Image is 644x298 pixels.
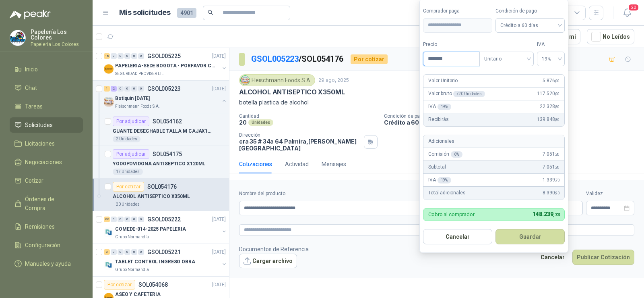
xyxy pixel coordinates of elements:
span: 1.339 [543,176,559,184]
p: Recibirás [428,116,449,123]
a: 3 0 0 0 0 0 GSOL005221[DATE] Company LogoTABLET CONTROL INGRESO OBRAGrupo Normandía [104,247,227,273]
p: Valor Unitario [428,77,458,85]
span: ,80 [555,117,559,122]
div: 0 [111,249,117,255]
p: Cantidad [239,113,378,119]
span: Inicio [25,65,38,74]
p: PAPELERIA-SEDE BOGOTA - PORFAVOR CTZ COMPLETO [115,62,215,70]
h1: Mis solicitudes [119,7,171,19]
img: Company Logo [104,260,114,270]
div: 0 [124,217,130,222]
span: Órdenes de Compra [25,195,75,213]
div: 0 [118,217,124,222]
img: Company Logo [241,76,250,85]
div: Mensajes [322,160,346,169]
div: 2 Unidades [113,136,140,142]
div: 0 [138,53,144,59]
div: Fleischmann Foods S.A. [239,74,315,86]
span: search [208,10,213,15]
span: 5.876 [543,77,559,85]
div: 0 [138,86,144,92]
a: Cotizar [10,173,83,188]
button: 20 [620,6,634,20]
p: SOL054176 [147,184,177,190]
label: Validez [586,190,634,198]
div: 0 [131,249,137,255]
div: 0 [138,249,144,255]
p: Valor bruto [428,90,485,98]
div: 16 [104,53,110,59]
a: Remisiones [10,219,83,234]
img: Company Logo [104,64,114,74]
img: Company Logo [104,227,114,237]
span: Unitario [484,53,529,65]
span: Cotizar [25,176,43,185]
div: 17 Unidades [113,169,143,175]
span: 4901 [177,8,196,18]
p: 20 [239,119,247,126]
span: 22.328 [540,103,559,110]
span: ,20 [555,152,559,156]
a: Configuración [10,238,83,253]
div: 0 [111,53,117,59]
span: 117.520 [537,90,559,98]
p: 29 ago, 2025 [318,77,349,84]
div: 0 [118,86,124,92]
span: ,93 [555,191,559,195]
div: 20 Unidades [113,201,143,208]
div: 0 [131,53,137,59]
div: 0 [138,217,144,222]
a: Por adjudicarSOL054175YODOPOVIDONA ANTISEPTICO X120ML17 Unidades [93,146,229,179]
div: 6 % [451,151,462,158]
p: / SOL054176 [251,53,344,65]
p: GSOL005223 [147,86,181,92]
p: [DATE] [212,52,226,60]
div: 0 [124,53,130,59]
p: Total adicionales [428,189,466,197]
a: GSOL005223 [251,54,299,64]
span: Solicitudes [25,121,53,129]
p: SOL054175 [153,151,182,157]
div: Por adjudicar [113,149,149,159]
span: ,73 [553,212,559,217]
p: GUANTE DESECHABLE TALLA M CAJAX100 [113,127,213,135]
p: [DATE] [212,281,226,289]
button: Cargar archivo [239,254,297,268]
button: Cancelar [536,250,569,265]
p: TABLET CONTROL INGRESO OBRA [115,258,195,266]
p: YODOPOVIDONA ANTISEPTICO X120ML [113,160,205,168]
div: Por cotizar [113,182,144,192]
p: Comisión [428,150,462,158]
span: ,20 [555,165,559,169]
p: Cobro al comprador [428,212,475,217]
a: Solicitudes [10,117,83,133]
label: Precio [423,41,479,48]
span: 8.390 [543,189,559,197]
div: 0 [124,249,130,255]
p: IVA [428,176,451,184]
span: Remisiones [25,222,55,231]
div: Cotizaciones [239,160,272,169]
div: 0 [131,217,137,222]
p: SOL054068 [138,282,168,288]
p: Condición de pago [384,113,641,119]
span: Negociaciones [25,158,62,167]
p: ALCOHOL ANTISEPTICO X350ML [113,193,190,200]
span: 20 [628,4,639,11]
button: Publicar Cotización [572,250,634,265]
a: 88 0 0 0 0 0 GSOL005222[DATE] Company LogoCOMEDE-014-2025 PAPELERIAGrupo Normandía [104,215,227,240]
span: Tareas [25,102,43,111]
button: Guardar [495,229,565,244]
label: IVA [537,41,565,48]
p: [DATE] [212,216,226,223]
span: ,73 [555,178,559,182]
span: Chat [25,83,37,92]
div: 1 [104,86,110,92]
p: SEGURIDAD PROVISER LTDA [115,71,166,77]
a: Licitaciones [10,136,83,151]
a: Negociaciones [10,154,83,170]
span: 139.848 [537,116,559,123]
p: Papelería Los Colores [31,29,83,40]
span: Configuración [25,241,60,250]
p: GSOL005221 [147,249,181,255]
